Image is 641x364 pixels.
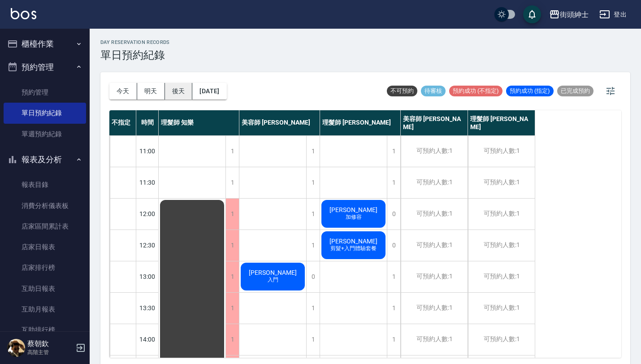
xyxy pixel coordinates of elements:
span: [PERSON_NAME] [247,269,299,276]
div: 可預約人數:1 [468,230,535,261]
div: 1 [225,324,239,355]
div: 1 [306,136,320,167]
div: 14:00 [136,324,159,355]
div: 可預約人數:1 [401,199,468,230]
div: 12:00 [136,198,159,230]
a: 互助排行榜 [4,320,86,340]
a: 單日預約紀錄 [4,103,86,123]
a: 店家排行榜 [4,257,86,278]
button: 預約管理 [4,56,86,79]
div: 1 [387,293,400,324]
button: 明天 [137,83,165,100]
a: 互助月報表 [4,299,86,320]
div: 時間 [136,110,159,135]
div: 可預約人數:1 [401,230,468,261]
div: 1 [306,199,320,230]
div: 可預約人數:1 [468,136,535,167]
p: 高階主管 [27,348,73,356]
div: 1 [225,199,239,230]
button: 報表及分析 [4,148,86,171]
img: Logo [11,8,36,19]
div: 11:00 [136,135,159,167]
div: 美容師 [PERSON_NAME] [401,110,468,135]
div: 可預約人數:1 [468,167,535,198]
div: 1 [387,167,400,198]
span: 剪髮+入門體驗套餐 [329,245,378,252]
div: 1 [306,167,320,198]
div: 可預約人數:1 [468,199,535,230]
h5: 蔡朝欽 [27,339,73,348]
div: 可預約人數:1 [401,324,468,355]
div: 可預約人數:1 [468,293,535,324]
a: 消費分析儀表板 [4,195,86,216]
div: 1 [306,324,320,355]
div: 不指定 [109,110,136,135]
div: 1 [387,324,400,355]
div: 1 [387,261,400,292]
div: 1 [225,230,239,261]
div: 1 [306,293,320,324]
span: 已完成預約 [557,87,593,95]
a: 單週預約紀錄 [4,124,86,144]
div: 街頭紳士 [560,9,589,20]
div: 13:00 [136,261,159,292]
div: 1 [225,167,239,198]
h2: day Reservation records [100,39,170,45]
span: 待審核 [421,87,446,95]
div: 1 [225,293,239,324]
div: 0 [387,230,400,261]
img: Person [7,339,25,357]
span: 加修容 [344,213,364,221]
span: 預約成功 (指定) [506,87,554,95]
a: 互助日報表 [4,278,86,299]
span: 入門 [266,276,280,284]
div: 美容師 [PERSON_NAME] [239,110,320,135]
div: 理髮師 知樂 [159,110,239,135]
button: save [523,5,541,23]
div: 1 [387,136,400,167]
div: 12:30 [136,230,159,261]
a: 報表目錄 [4,174,86,195]
div: 1 [225,261,239,292]
h3: 單日預約紀錄 [100,49,170,61]
button: 今天 [109,83,137,100]
a: 店家區間累計表 [4,216,86,237]
div: 0 [387,199,400,230]
div: 11:30 [136,167,159,198]
a: 預約管理 [4,82,86,103]
div: 可預約人數:1 [401,293,468,324]
div: 可預約人數:1 [468,261,535,292]
div: 理髮師 [PERSON_NAME] [320,110,401,135]
button: 櫃檯作業 [4,32,86,56]
div: 理髮師 [PERSON_NAME] [468,110,535,135]
button: [DATE] [192,83,226,100]
div: 0 [306,261,320,292]
a: 店家日報表 [4,237,86,257]
div: 可預約人數:1 [468,324,535,355]
button: 登出 [596,6,630,23]
div: 1 [306,230,320,261]
div: 13:30 [136,292,159,324]
span: [PERSON_NAME] [328,206,379,213]
span: [PERSON_NAME] [328,238,379,245]
div: 1 [225,136,239,167]
div: 可預約人數:1 [401,167,468,198]
div: 可預約人數:1 [401,261,468,292]
span: 不可預約 [387,87,417,95]
button: 後天 [165,83,193,100]
span: 預約成功 (不指定) [449,87,502,95]
button: 街頭紳士 [546,5,592,24]
div: 可預約人數:1 [401,136,468,167]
